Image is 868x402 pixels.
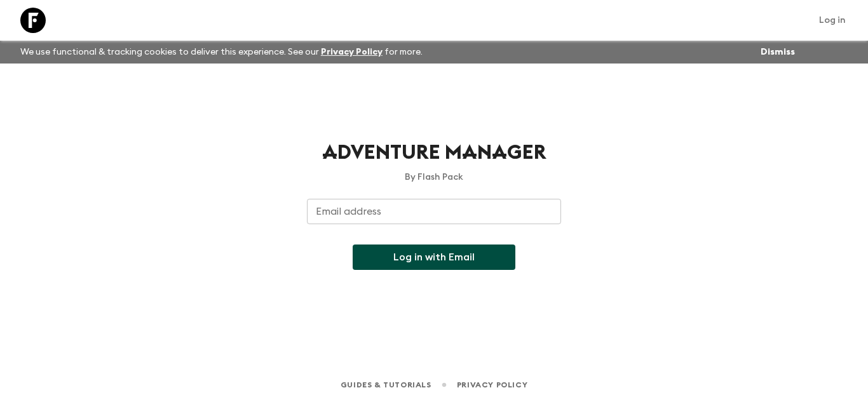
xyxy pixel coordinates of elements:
a: Privacy Policy [457,378,527,392]
button: Log in with Email [353,245,515,270]
p: By Flash Pack [307,171,561,184]
p: We use functional & tracking cookies to deliver this experience. See our for more. [15,41,428,64]
button: Dismiss [757,43,798,61]
h1: Adventure Manager [307,140,561,166]
a: Privacy Policy [321,48,383,57]
a: Guides & Tutorials [341,378,431,392]
a: Log in [812,11,853,29]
